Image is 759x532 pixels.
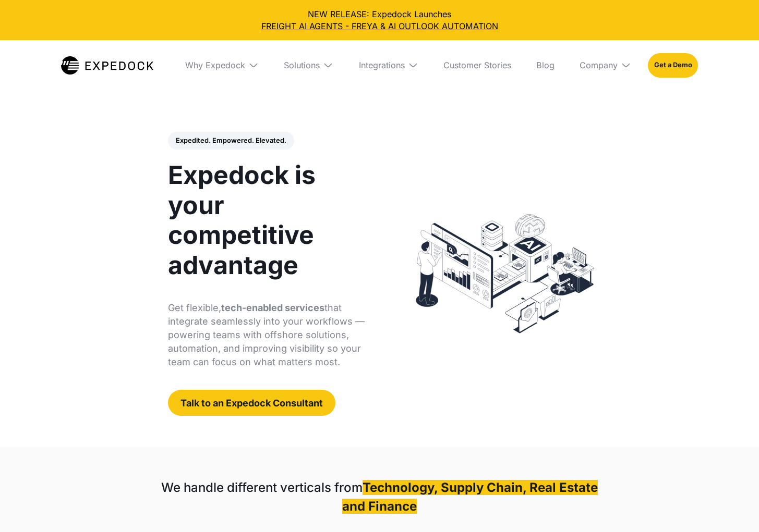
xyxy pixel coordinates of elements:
div: Why Expedock [177,40,267,90]
div: Solutions [275,40,342,90]
strong: Technology, Supply Chain, Real Estate and Finance [342,480,598,514]
div: Integrations [351,40,427,90]
strong: tech-enabled services [221,302,324,313]
a: Customer Stories [435,40,520,90]
a: Blog [528,40,563,90]
div: Why Expedock [185,60,245,70]
h1: Expedock is your competitive advantage [168,160,368,280]
a: Get a Demo [648,53,697,78]
p: Get flexible, that integrate seamlessly into your workflows — powering teams with offshore soluti... [168,301,368,369]
a: FREIGHT AI AGENTS - FREYA & AI OUTLOOK AUTOMATION [8,20,751,32]
div: Company [571,40,640,90]
a: Talk to an Expedock Consultant [168,390,335,416]
strong: We handle different verticals from [161,480,363,495]
div: Solutions [284,60,320,70]
div: Company [580,60,618,70]
div: NEW RELEASE: Expedock Launches [8,8,751,32]
div: Integrations [359,60,405,70]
